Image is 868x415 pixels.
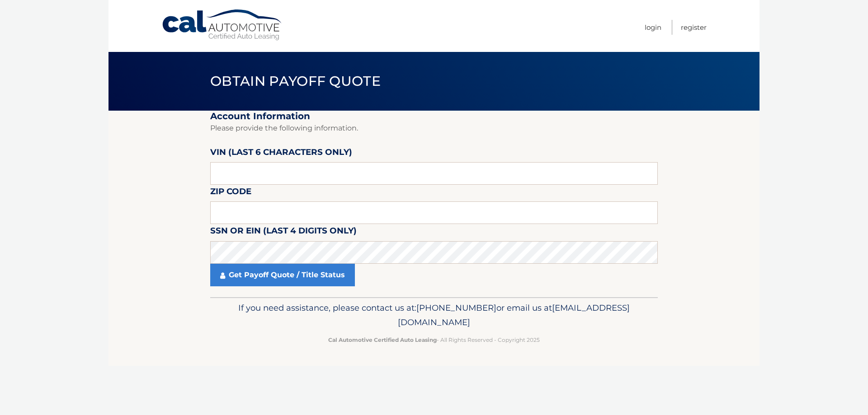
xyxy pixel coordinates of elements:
a: Login [645,20,661,35]
label: Zip Code [210,185,251,201]
span: [PHONE_NUMBER] [416,303,496,313]
label: SSN or EIN (last 4 digits only) [210,224,357,241]
p: Please provide the following information. [210,122,658,135]
span: Obtain Payoff Quote [210,73,381,89]
p: - All Rights Reserved - Copyright 2025 [216,335,652,345]
label: VIN (last 6 characters only) [210,145,352,162]
h2: Account Information [210,111,658,122]
p: If you need assistance, please contact us at: or email us at [216,301,652,330]
a: Cal Automotive [161,9,283,41]
strong: Cal Automotive Certified Auto Leasing [328,336,437,343]
a: Register [681,20,707,35]
a: Get Payoff Quote / Title Status [210,264,355,286]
